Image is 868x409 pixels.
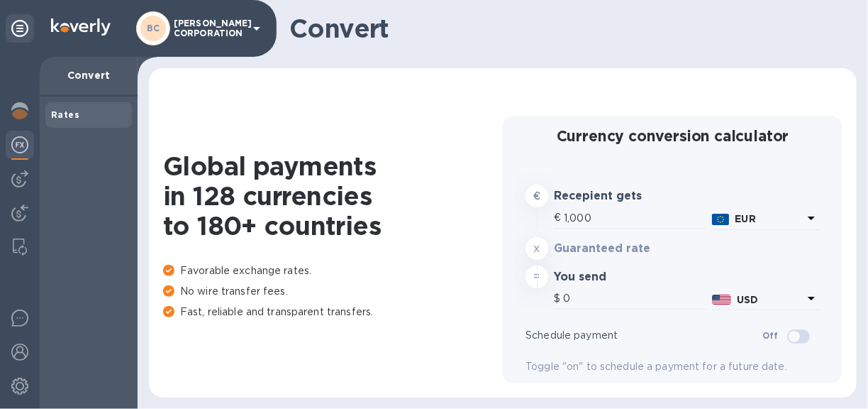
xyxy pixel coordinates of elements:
div: = [525,266,548,288]
div: Unpin categories [6,14,34,43]
p: No wire transfer fees. [163,284,503,299]
div: $ [554,288,563,310]
b: Off [762,330,779,341]
img: Logo [51,18,111,36]
b: EUR [735,213,755,224]
p: Fast, reliable and transparent transfers. [163,305,503,320]
b: USD [737,294,758,305]
b: BC [147,23,160,33]
h3: Guaranteed rate [554,242,673,256]
h3: You send [554,271,673,284]
input: Amount [564,207,706,229]
div: x [525,237,548,260]
p: Convert [51,68,126,82]
h2: Currency conversion calculator [525,127,820,145]
input: Amount [563,288,706,310]
strong: € [533,190,540,202]
p: Toggle "on" to schedule a payment for a future date. [525,359,820,374]
h1: Convert [289,13,845,43]
h3: Recepient gets [554,190,673,203]
img: Foreign exchange [11,136,28,153]
div: € [554,207,564,229]
p: Favorable exchange rates. [163,263,503,278]
p: Schedule payment [525,328,762,343]
img: USD [712,295,731,305]
p: [PERSON_NAME] CORPORATION [174,18,245,38]
b: Rates [51,109,79,120]
h1: Global payments in 128 currencies to 180+ countries [163,151,503,241]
